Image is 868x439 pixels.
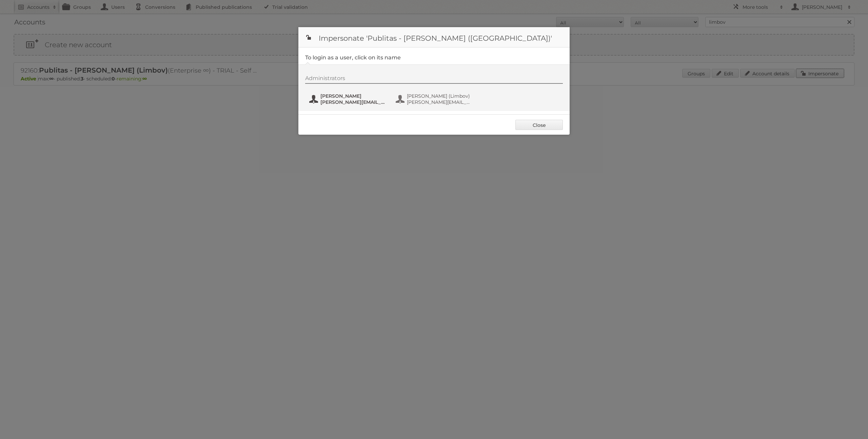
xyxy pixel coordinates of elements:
[515,120,563,130] a: Close
[320,99,386,105] span: [PERSON_NAME][EMAIL_ADDRESS][DOMAIN_NAME]
[320,93,386,99] span: [PERSON_NAME]
[305,54,401,61] legend: To login as a user, click on its name
[298,27,570,47] h1: Impersonate 'Publitas - [PERSON_NAME] ([GEOGRAPHIC_DATA])'
[395,92,475,106] button: [PERSON_NAME] (Limbov) [PERSON_NAME][EMAIL_ADDRESS][DOMAIN_NAME]
[407,99,473,105] span: [PERSON_NAME][EMAIL_ADDRESS][DOMAIN_NAME]
[309,92,388,106] button: [PERSON_NAME] [PERSON_NAME][EMAIL_ADDRESS][DOMAIN_NAME]
[407,93,473,99] span: [PERSON_NAME] (Limbov)
[305,75,563,84] div: Administrators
